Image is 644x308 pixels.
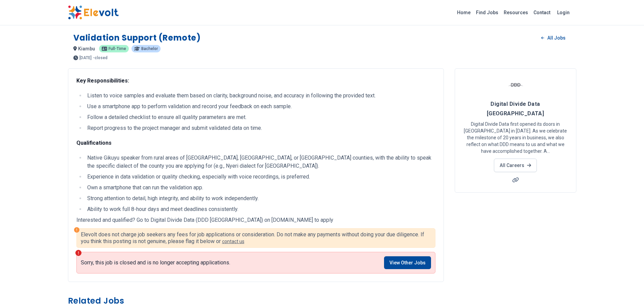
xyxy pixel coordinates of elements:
li: Report progress to the project manager and submit validated data on time. [85,124,435,132]
img: Elevolt [68,5,119,20]
li: Native Gikuyu speaker from rural areas of [GEOGRAPHIC_DATA], [GEOGRAPHIC_DATA], or [GEOGRAPHIC_DA... [85,154,435,170]
li: Listen to voice samples and evaluate them based on clarity, background noise, and accuracy in fol... [85,92,435,100]
a: Resources [501,7,531,18]
li: Ability to work full 8-hour days and meet deadlines consistently. [85,205,435,213]
p: Sorry, this job is closed and is no longer accepting applications. [81,259,230,266]
h1: Validation Support (Remote) [73,32,201,43]
a: Find Jobs [473,7,501,18]
h3: Related Jobs [68,295,444,306]
li: Follow a detailed checklist to ensure all quality parameters are met. [85,113,435,121]
a: Login [553,6,574,19]
span: Digital Divide Data [GEOGRAPHIC_DATA] [487,101,544,117]
img: Digital Divide Data Kenya [507,77,524,94]
a: Contact [531,7,553,18]
p: Digital Divide Data first opened its doors in [GEOGRAPHIC_DATA] in [DATE]. As we celebrate the mi... [463,121,568,155]
p: Elevolt does not charge job seekers any fees for job applications or consideration. Do not make a... [81,231,431,245]
li: Strong attention to detail, high integrity, and ability to work independently. [85,194,435,203]
span: kiambu [78,46,95,51]
a: contact us [222,239,244,244]
span: [DATE] [79,56,92,60]
a: All Jobs [536,33,571,43]
li: Use a smartphone app to perform validation and record your feedback on each sample. [85,102,435,111]
a: All Careers [494,159,537,172]
span: Full-time [109,47,126,51]
p: Interested and qualified? Go to Digital Divide Data (DDD [GEOGRAPHIC_DATA]) on [DOMAIN_NAME] to a... [76,216,435,224]
span: Bachelor [141,47,158,51]
strong: Key Responsibilities: [76,77,129,84]
a: View Other Jobs [384,256,431,269]
p: - closed [93,56,108,60]
strong: Qualifications [76,140,112,146]
li: Own a smartphone that can run the validation app. [85,184,435,192]
li: Experience in data validation or quality checking, especially with voice recordings, is preferred. [85,173,435,181]
a: Home [454,7,473,18]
